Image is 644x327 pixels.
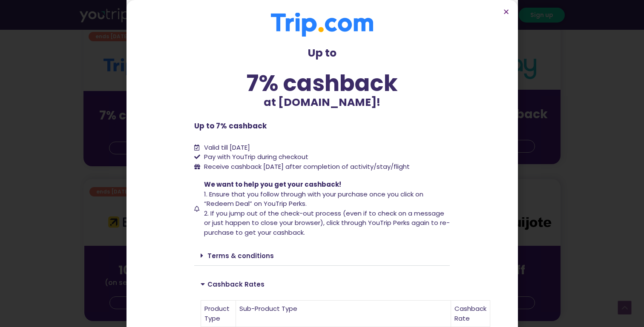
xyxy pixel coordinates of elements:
[194,72,450,94] div: 7% cashback
[207,251,274,260] a: Terms & conditions
[194,274,450,294] div: Cashback Rates
[503,9,509,15] a: Close
[204,180,341,189] span: We want to help you get your cashback!
[194,94,450,111] p: at [DOMAIN_NAME]!
[204,190,423,208] span: 1. Ensure that you follow through with your purchase once you click on “Redeem Deal” on YouTrip P...
[204,143,250,152] span: Valid till [DATE]
[451,301,490,327] td: Cashback Rate
[202,152,308,162] span: Pay with YouTrip during checkout
[194,246,450,266] div: Terms & conditions
[204,209,450,237] span: 2. If you jump out of the check-out process (even if to check on a message or just happen to clos...
[201,301,236,327] td: Product Type
[207,280,264,289] a: Cashback Rates
[194,121,267,131] b: Up to 7% cashback
[204,162,410,171] span: Receive cashback [DATE] after completion of activity/stay/flight
[194,45,450,61] p: Up to
[236,301,451,327] td: Sub-Product Type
